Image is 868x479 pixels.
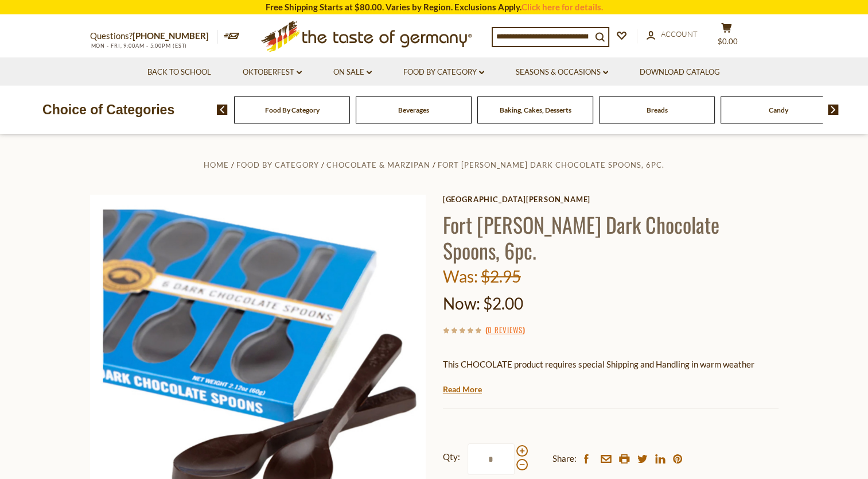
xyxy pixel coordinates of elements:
[443,450,460,464] strong: Qty:
[438,160,664,169] a: Fort [PERSON_NAME] Dark Chocolate Spoons, 6pc.
[485,324,525,335] span: ( )
[828,105,839,115] img: next arrow
[90,43,188,49] span: MON - FRI, 9:00AM - 5:00PM (EST)
[204,160,229,169] a: Home
[454,380,779,395] li: We will ship this product in heat-protective packaging and ice during warm weather months or to w...
[647,106,668,114] a: Breads
[483,293,523,313] span: $2.00
[468,443,515,475] input: Qty:
[443,195,779,204] a: [GEOGRAPHIC_DATA][PERSON_NAME]
[217,105,228,115] img: previous arrow
[488,324,523,337] a: 0 Reviews
[640,66,720,79] a: Download Catalog
[521,2,603,12] a: Click here for details.
[647,28,698,41] a: Account
[481,266,521,286] span: $2.95
[265,106,320,114] a: Food By Category
[398,106,429,114] a: Beverages
[769,106,788,114] a: Candy
[243,66,302,79] a: Oktoberfest
[718,37,738,46] span: $0.00
[236,160,319,169] a: Food By Category
[443,266,478,286] label: Was:
[443,211,779,263] h1: Fort [PERSON_NAME] Dark Chocolate Spoons, 6pc.
[90,29,217,44] p: Questions?
[147,66,211,79] a: Back to School
[552,451,577,466] span: Share:
[443,293,480,313] label: Now:
[326,160,430,169] a: Chocolate & Marzipan
[333,66,372,79] a: On Sale
[403,66,484,79] a: Food By Category
[443,384,482,395] a: Read More
[516,66,608,79] a: Seasons & Occasions
[710,22,744,51] button: $0.00
[500,106,571,114] a: Baking, Cakes, Desserts
[443,357,779,372] p: This CHOCOLATE product requires special Shipping and Handling in warm weather
[661,29,698,38] span: Account
[133,30,209,41] a: [PHONE_NUMBER]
